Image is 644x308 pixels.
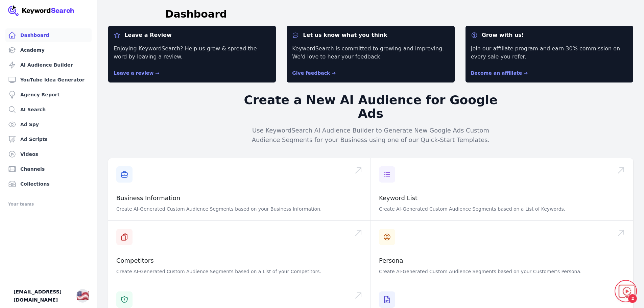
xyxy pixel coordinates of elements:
[155,70,159,76] span: →
[5,147,92,161] a: Videos
[241,126,501,145] p: Use KeywordSearch AI Audience Builder to Generate New Google Ads Custom Audience Segments for you...
[5,133,92,146] a: Ad Scripts
[332,70,336,76] span: →
[114,45,270,61] p: Enjoying KeywordSearch? Help us grow & spread the word by leaving a review.
[5,43,92,57] a: Academy
[5,118,92,131] a: Ad Spy
[114,31,270,39] dt: Leave a Review
[241,93,501,120] h2: Create a New AI Audience for Google Ads
[76,289,89,303] button: 🇺🇸
[524,70,528,76] span: →
[5,58,92,72] a: AI Audience Builder
[292,70,336,76] a: Give feedback
[628,294,637,303] span: 2
[471,70,528,76] a: Become an affiliate
[471,45,628,61] p: Join our affiliate program and earn 30% commission on every sale you refer.
[5,177,92,191] a: Collections
[5,162,92,176] a: Channels
[14,288,71,304] span: [EMAIL_ADDRESS][DOMAIN_NAME]
[116,257,154,264] a: Competitors
[8,200,89,208] div: Your teams
[5,73,92,87] a: YouTube Idea Generator
[471,31,628,39] dt: Grow with us!
[5,88,92,101] a: Agency Report
[165,8,227,20] h1: Dashboard
[292,45,449,61] p: KeywordSearch is committed to growing and improving. We'd love to hear your feedback.
[5,28,92,42] a: Dashboard
[5,103,92,116] a: AI Search
[379,194,418,202] a: Keyword List
[76,290,89,302] div: 🇺🇸
[616,281,636,301] div: Open chat
[8,5,74,16] img: Your Company
[292,31,449,39] dt: Let us know what you think
[379,257,403,264] a: Persona
[114,70,159,76] a: Leave a review
[116,194,180,202] a: Business Information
